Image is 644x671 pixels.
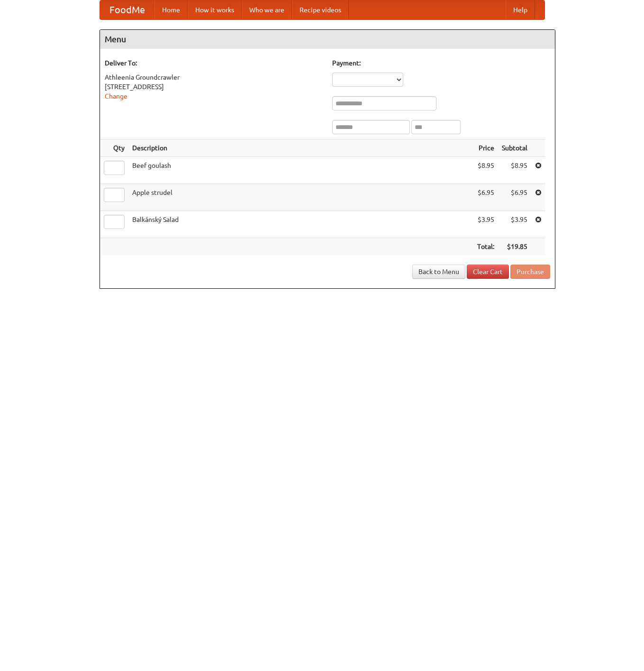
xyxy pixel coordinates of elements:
[128,184,473,211] td: Apple strudel
[100,30,555,49] h4: Menu
[242,0,292,19] a: Who we are
[105,82,323,92] div: [STREET_ADDRESS]
[105,73,323,82] div: Athleenia Groundcrawler
[498,211,531,238] td: $3.95
[128,157,473,184] td: Beef goulash
[128,211,473,238] td: Balkánský Salad
[473,157,498,184] td: $8.95
[100,139,128,157] th: Qty
[100,0,154,19] a: FoodMe
[467,265,509,279] a: Clear Cart
[498,238,531,256] th: $19.85
[154,0,188,19] a: Home
[506,0,535,19] a: Help
[473,184,498,211] td: $6.95
[510,265,550,279] button: Purchase
[473,211,498,238] td: $3.95
[128,139,473,157] th: Description
[498,139,531,157] th: Subtotal
[412,265,465,279] a: Back to Menu
[105,92,127,100] a: Change
[498,184,531,211] td: $6.95
[473,238,498,256] th: Total:
[292,0,349,19] a: Recipe videos
[105,58,323,68] h5: Deliver To:
[332,58,550,68] h5: Payment:
[473,139,498,157] th: Price
[188,0,242,19] a: How it works
[498,157,531,184] td: $8.95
